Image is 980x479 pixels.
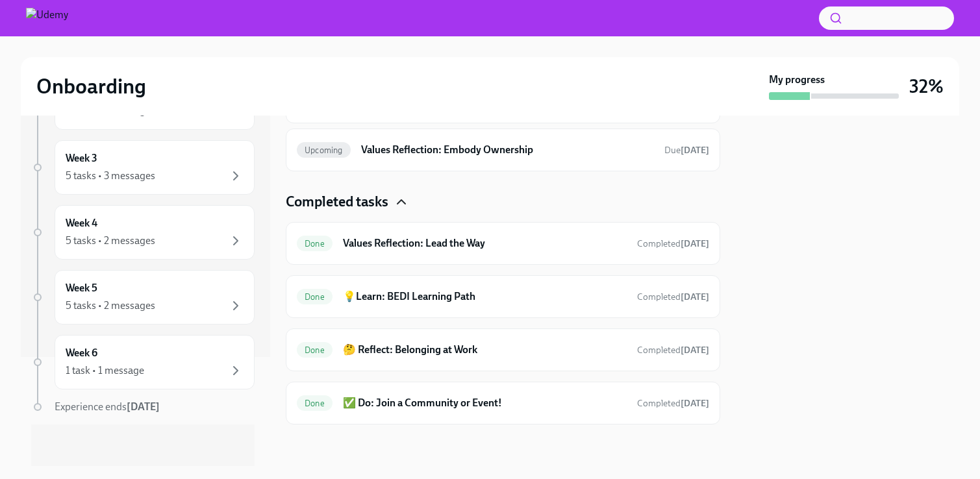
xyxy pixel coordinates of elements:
[297,140,709,160] a: UpcomingValues Reflection: Embody OwnershipDue[DATE]
[55,400,160,413] span: Experience ends
[681,345,709,356] strong: [DATE]
[286,192,720,212] div: Completed tasks
[26,8,68,29] img: Udemy
[66,281,97,295] h6: Week 5
[909,75,944,98] h3: 32%
[681,145,709,156] strong: [DATE]
[286,192,388,212] h4: Completed tasks
[681,238,709,249] strong: [DATE]
[66,299,155,313] div: 5 tasks • 2 messages
[66,216,97,230] h6: Week 4
[297,286,709,307] a: Done💡Learn: BEDI Learning PathCompleted[DATE]
[297,339,709,360] a: Done🤔 Reflect: Belonging at WorkCompleted[DATE]
[31,335,255,389] a: Week 61 task • 1 message
[36,73,146,99] h2: Onboarding
[343,343,627,357] h6: 🤔 Reflect: Belonging at Work
[664,144,709,156] span: August 27th, 2025 01:00
[664,145,709,156] span: Due
[297,393,709,413] a: Done✅ Do: Join a Community or Event!Completed[DATE]
[297,145,351,155] span: Upcoming
[637,345,709,356] span: Completed
[297,399,333,408] span: Done
[681,398,709,409] strong: [DATE]
[343,236,627,251] h6: Values Reflection: Lead the Way
[297,233,709,254] a: DoneValues Reflection: Lead the WayCompleted[DATE]
[637,398,709,409] span: Completed
[361,143,654,157] h6: Values Reflection: Embody Ownership
[681,291,709,302] strong: [DATE]
[31,270,255,325] a: Week 55 tasks • 2 messages
[66,151,97,166] h6: Week 3
[297,292,333,302] span: Done
[66,234,155,248] div: 5 tasks • 2 messages
[637,238,709,250] span: August 18th, 2025 10:46
[637,397,709,410] span: August 19th, 2025 10:11
[769,73,825,87] strong: My progress
[343,289,627,304] h6: 💡Learn: BEDI Learning Path
[637,291,709,303] span: August 19th, 2025 09:53
[31,140,255,195] a: Week 35 tasks • 3 messages
[66,363,144,378] div: 1 task • 1 message
[31,205,255,260] a: Week 45 tasks • 2 messages
[343,396,627,410] h6: ✅ Do: Join a Community or Event!
[637,344,709,356] span: August 19th, 2025 10:10
[66,169,155,183] div: 5 tasks • 3 messages
[127,400,160,413] strong: [DATE]
[297,345,333,355] span: Done
[66,346,97,360] h6: Week 6
[637,291,709,302] span: Completed
[297,239,333,249] span: Done
[637,238,709,249] span: Completed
